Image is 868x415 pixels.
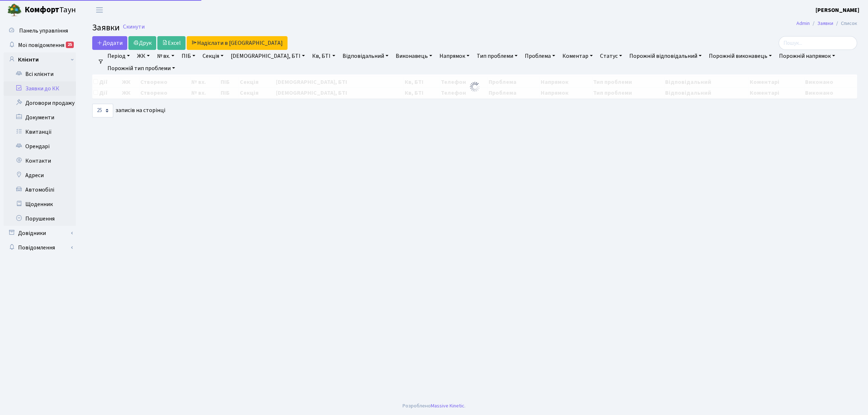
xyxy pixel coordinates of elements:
a: Контакти [4,154,76,168]
a: Надіслати в [GEOGRAPHIC_DATA] [187,36,288,50]
a: Excel [157,36,186,50]
a: Тип проблеми [474,50,520,62]
a: Повідомлення [4,240,76,255]
a: Панель управління [4,23,76,38]
label: записів на сторінці [92,104,165,117]
a: Напрямок [437,50,472,62]
a: Порожній тип проблеми [105,62,178,74]
li: Список [833,20,857,27]
a: Порожній виконавець [706,50,775,62]
span: Таун [25,4,76,16]
a: Період [105,50,133,62]
a: Кв, БТІ [309,50,338,62]
a: Проблема [522,50,558,62]
a: Всі клієнти [4,67,76,81]
a: Друк [128,36,156,50]
a: Орендарі [4,139,76,154]
a: Адреси [4,168,76,183]
a: Додати [92,36,127,50]
a: Скинути [123,23,145,30]
a: Massive Kinetic [431,402,464,410]
span: Додати [97,39,123,47]
span: Заявки [92,21,120,34]
a: ЖК [134,50,153,62]
b: [PERSON_NAME] [816,6,859,14]
span: Мої повідомлення [18,41,64,49]
a: Порожній напрямок [776,50,838,62]
a: ПІБ [179,50,198,62]
a: Заявки до КК [4,81,76,96]
nav: breadcrumb [786,16,868,31]
a: Автомобілі [4,183,76,197]
a: [DEMOGRAPHIC_DATA], БТІ [228,50,308,62]
a: Порожній відповідальний [626,50,705,62]
a: [PERSON_NAME] [816,6,859,14]
a: Клієнти [4,52,76,67]
b: Комфорт [25,4,59,16]
a: Документи [4,110,76,125]
img: Обробка... [469,81,481,93]
input: Пошук... [779,36,857,50]
a: Секція [200,50,226,62]
span: Панель управління [19,27,68,35]
button: Переключити навігацію [90,4,109,16]
img: logo.png [7,3,22,17]
a: Коментар [559,50,596,62]
a: Статус [597,50,625,62]
div: 25 [66,42,74,48]
a: Щоденник [4,197,76,211]
a: Відповідальний [340,50,391,62]
a: Довідники [4,226,76,240]
a: № вх. [154,50,177,62]
a: Договори продажу [4,96,76,110]
a: Квитанції [4,125,76,139]
div: Розроблено . [403,402,465,410]
select: записів на сторінці [92,104,113,117]
a: Заявки [817,20,833,27]
a: Порушення [4,211,76,226]
a: Admin [796,20,810,27]
a: Мої повідомлення25 [4,38,76,52]
a: Виконавець [393,50,435,62]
